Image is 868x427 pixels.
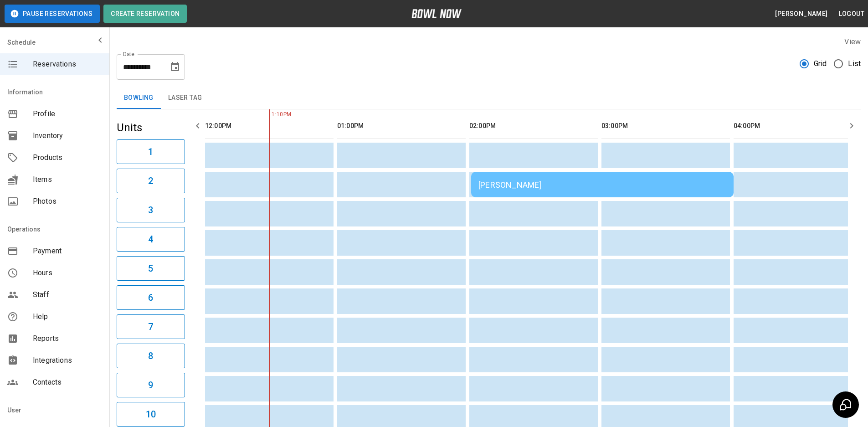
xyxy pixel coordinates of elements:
[601,113,730,139] th: 03:00PM
[5,5,100,23] button: Pause Reservations
[33,130,102,141] span: Inventory
[117,198,185,222] button: 3
[33,268,102,278] span: Hours
[148,349,153,363] h6: 8
[411,9,462,18] img: logo
[148,319,153,334] h6: 7
[844,37,861,46] label: View
[148,261,153,276] h6: 5
[117,402,185,427] button: 10
[269,110,272,119] span: 1:10PM
[848,58,861,69] span: List
[117,227,185,252] button: 4
[117,285,185,310] button: 6
[337,113,466,139] th: 01:00PM
[33,355,102,366] span: Integrations
[161,87,210,109] button: Laser Tag
[33,311,102,322] span: Help
[469,113,598,139] th: 02:00PM
[166,58,184,76] button: Choose date, selected date is Aug 12, 2025
[148,203,153,217] h6: 3
[33,246,102,257] span: Payment
[478,180,726,190] div: [PERSON_NAME]
[33,152,102,163] span: Products
[117,87,861,109] div: inventory tabs
[117,373,185,397] button: 9
[814,58,827,69] span: Grid
[835,5,868,22] button: Logout
[117,120,185,135] h5: Units
[771,5,831,22] button: [PERSON_NAME]
[146,407,156,422] h6: 10
[117,344,185,368] button: 8
[33,333,102,344] span: Reports
[117,139,185,164] button: 1
[117,314,185,339] button: 7
[33,108,102,119] span: Profile
[103,5,187,23] button: Create Reservation
[148,232,153,247] h6: 4
[205,113,334,139] th: 12:00PM
[148,144,153,159] h6: 1
[117,256,185,281] button: 5
[148,290,153,305] h6: 6
[33,59,102,70] span: Reservations
[33,174,102,185] span: Items
[148,378,153,392] h6: 9
[33,377,102,388] span: Contacts
[33,289,102,300] span: Staff
[148,174,153,188] h6: 2
[33,196,102,207] span: Photos
[117,87,161,109] button: Bowling
[117,169,185,193] button: 2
